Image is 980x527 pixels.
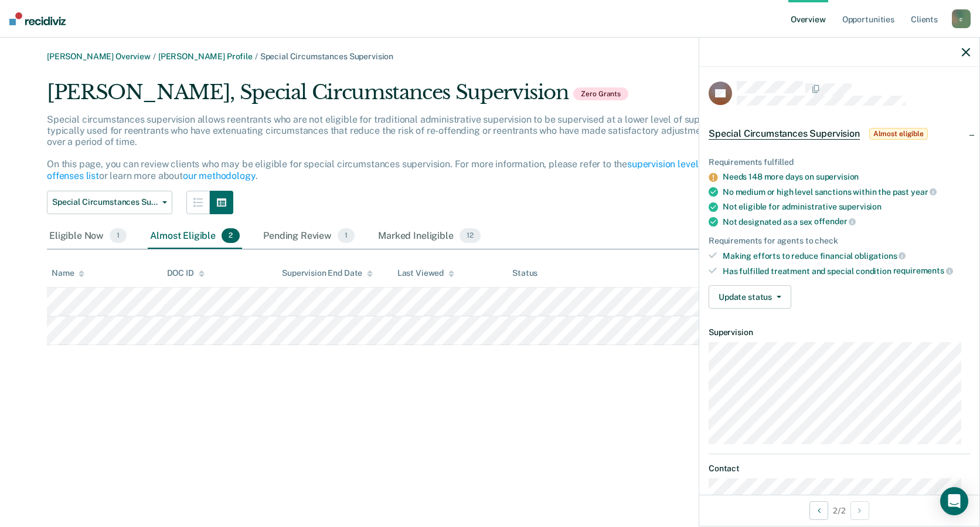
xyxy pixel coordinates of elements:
span: 1 [338,228,355,244]
span: offender [814,217,856,226]
div: Has fulfilled treatment and special condition [723,266,970,276]
div: Open Intercom Messenger [940,487,968,515]
a: [PERSON_NAME] Profile [158,52,253,61]
div: Requirements for agents to check [709,236,970,246]
div: Needs 148 more days on supervision [723,172,970,182]
div: DOC ID [167,268,205,278]
div: Marked Ineligible [376,224,482,249]
span: 2 [222,228,240,244]
span: Special Circumstances Supervision [260,52,393,61]
div: Eligible Now [47,224,129,249]
button: Update status [709,285,791,309]
span: 1 [110,228,127,244]
span: year [911,187,937,197]
button: Next Opportunity [850,501,869,520]
p: Special circumstances supervision allows reentrants who are not eligible for traditional administ... [47,114,777,181]
span: / [253,52,260,61]
div: c [952,9,971,28]
div: Status [512,268,537,278]
div: [PERSON_NAME], Special Circumstances Supervision [47,80,782,114]
div: Almost Eligible [148,224,242,249]
span: Special Circumstances Supervision [52,197,158,207]
div: Requirements fulfilled [709,157,970,167]
a: our methodology [183,170,256,181]
span: requirements [893,266,953,275]
div: Making efforts to reduce financial [723,251,970,261]
div: Pending Review [261,224,357,249]
span: Special Circumstances Supervision [709,128,860,140]
div: Name [52,268,84,278]
span: / [151,52,158,61]
div: Not designated as a sex [723,217,970,227]
span: Almost eligible [869,128,928,140]
div: 2 / 2 [699,495,979,526]
span: 12 [460,228,481,244]
span: obligations [855,251,906,261]
div: Not eligible for administrative [723,202,970,212]
dt: Supervision [709,327,970,337]
img: Recidiviz [9,12,66,25]
div: Last Viewed [397,268,454,278]
div: Special Circumstances SupervisionAlmost eligible [699,115,979,153]
dt: Contact [709,464,970,474]
a: supervision levels policy [627,158,731,170]
a: [PERSON_NAME] Overview [47,52,151,61]
button: Previous Opportunity [809,501,828,520]
span: Zero Grants [573,87,628,100]
div: Supervision End Date [282,268,373,278]
a: violent offenses list [47,158,777,181]
span: supervision [839,202,882,211]
div: No medium or high level sanctions within the past [723,187,970,197]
